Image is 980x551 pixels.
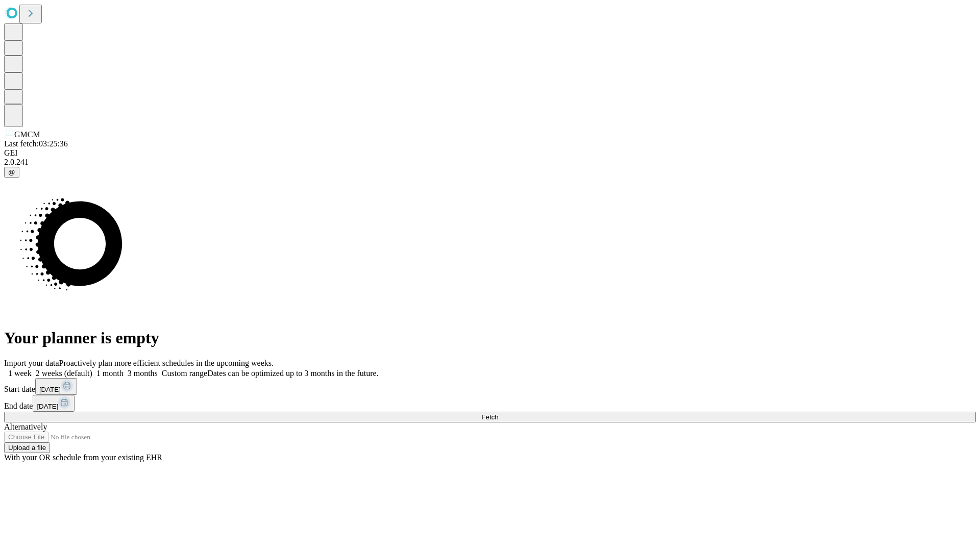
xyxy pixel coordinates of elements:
[4,359,59,367] span: Import your data
[36,369,92,378] span: 2 weeks (default)
[162,369,207,378] span: Custom range
[4,378,976,395] div: Start date
[4,412,976,422] button: Fetch
[4,422,47,431] span: Alternatively
[481,413,498,421] span: Fetch
[4,139,68,148] span: Last fetch: 03:25:36
[14,130,40,139] span: GMCM
[4,395,976,412] div: End date
[8,168,15,176] span: @
[4,167,19,178] button: @
[207,369,378,378] span: Dates can be optimized up to 3 months in the future.
[128,369,158,378] span: 3 months
[8,369,32,378] span: 1 week
[4,329,976,347] h1: Your planner is empty
[59,359,274,367] span: Proactively plan more efficient schedules in the upcoming weeks.
[4,453,162,462] span: With your OR schedule from your existing EHR
[4,442,50,453] button: Upload a file
[39,386,61,393] span: [DATE]
[4,158,976,167] div: 2.0.241
[37,403,58,410] span: [DATE]
[4,148,976,158] div: GEI
[96,369,124,378] span: 1 month
[33,395,75,412] button: [DATE]
[35,378,77,395] button: [DATE]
